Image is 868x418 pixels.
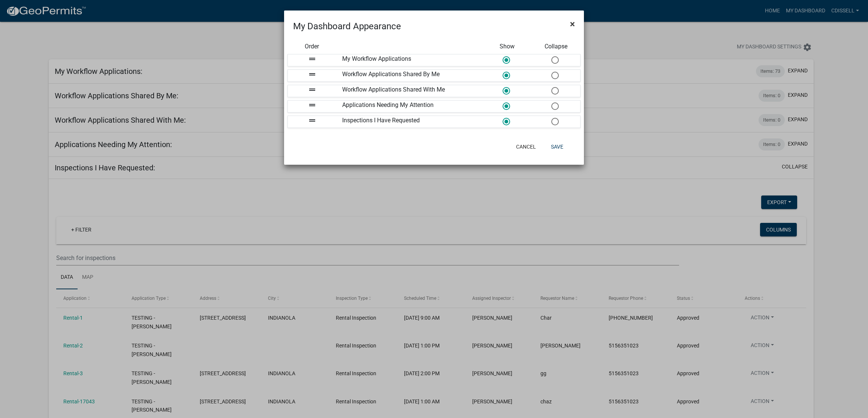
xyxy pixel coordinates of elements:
i: drag_handle [308,101,317,110]
span: × [570,19,575,29]
div: Collapse [532,42,581,51]
div: Show [483,42,531,51]
i: drag_handle [308,54,317,63]
div: Inspections I Have Requested [337,116,483,128]
div: Workflow Applications Shared By Me [337,70,483,81]
div: Workflow Applications Shared With Me [337,85,483,97]
div: My Workflow Applications [337,54,483,66]
button: Save [545,140,569,153]
i: drag_handle [308,116,317,125]
div: Applications Needing My Attention [337,101,483,112]
i: drag_handle [308,85,317,94]
h4: My Dashboard Appearance [293,20,401,33]
i: drag_handle [308,70,317,79]
button: Close [564,14,581,35]
button: Cancel [510,140,542,153]
div: Order [287,42,336,51]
